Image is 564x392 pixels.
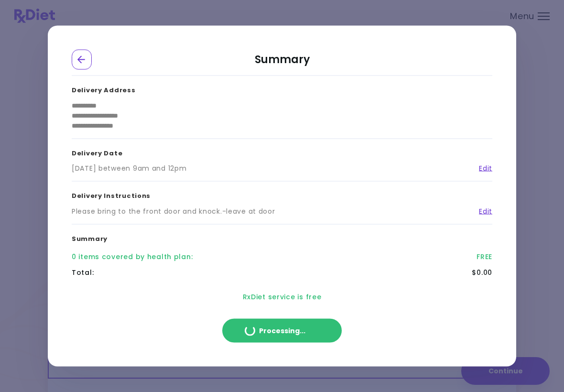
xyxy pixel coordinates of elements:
a: Edit [472,163,492,174]
div: Please bring to the front door and knock.-leave at door [72,206,275,216]
div: Go Back [72,50,92,70]
h2: Summary [72,50,492,76]
div: RxDiet service is free [72,281,492,314]
div: [DATE] between 9am and 12pm [72,163,186,174]
h3: Delivery Address [72,76,492,101]
h3: Summary [72,224,492,249]
div: $0.00 [472,268,492,278]
div: 0 items covered by health plan : [72,252,193,262]
h3: Delivery Instructions [72,182,492,207]
button: Processing... [222,319,342,343]
span: Processing ... [259,327,305,334]
h3: Delivery Date [72,139,492,163]
a: Edit [472,206,492,216]
div: FREE [477,252,492,262]
div: Total : [72,268,94,278]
